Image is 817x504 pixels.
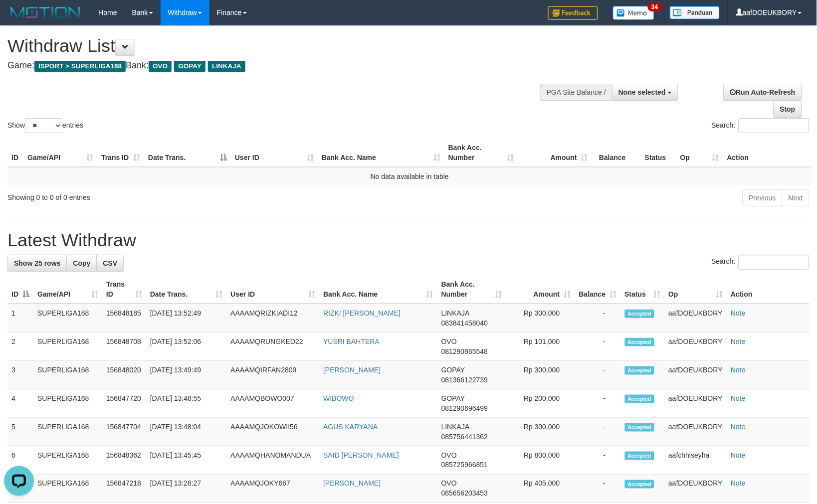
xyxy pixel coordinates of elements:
[23,139,97,167] th: Game/API: activate to sort column ascending
[102,361,146,389] td: 156848020
[7,255,67,272] a: Show 25 rows
[323,480,381,488] a: [PERSON_NAME]
[102,446,146,475] td: 156848362
[102,389,146,418] td: 156847720
[144,139,231,167] th: Date Trans.: activate to sort column descending
[323,309,401,317] a: RIZKI [PERSON_NAME]
[437,275,506,304] th: Bank Acc. Number: activate to sort column ascending
[34,61,126,72] span: ISPORT > SUPERLIGA168
[226,304,319,333] td: AAAAMQRIZKIADI12
[506,389,575,418] td: Rp 200,000
[518,139,592,167] th: Amount: activate to sort column ascending
[731,423,746,431] a: Note
[323,423,378,431] a: AGUS KARYANA
[7,118,83,133] label: Show entries
[712,255,810,270] label: Search:
[441,461,488,469] span: Copy 085725966851 to clipboard
[33,275,102,304] th: Game/API: activate to sort column ascending
[441,433,488,441] span: Copy 085756441362 to clipboard
[625,452,655,460] span: Accepted
[226,418,319,446] td: AAAAMQJOKOWII56
[146,389,227,418] td: [DATE] 13:48:55
[231,139,318,167] th: User ID: activate to sort column ascending
[14,259,60,267] span: Show 25 rows
[575,361,621,389] td: -
[7,230,810,250] h1: Latest Withdraw
[97,139,144,167] th: Trans ID: activate to sort column ascending
[621,275,665,304] th: Status: activate to sort column ascending
[226,275,319,304] th: User ID: activate to sort column ascending
[506,304,575,333] td: Rp 300,000
[226,361,319,389] td: AAAAMQIRFAN2809
[625,480,655,489] span: Accepted
[7,139,23,167] th: ID
[25,118,62,133] select: Showentries
[724,84,802,101] a: Run Auto-Refresh
[731,451,746,459] a: Note
[625,423,655,432] span: Accepted
[665,361,727,389] td: aafDOEUKBORY
[441,394,465,402] span: GOPAY
[731,480,746,488] a: Note
[7,304,33,333] td: 1
[665,418,727,446] td: aafDOEUKBORY
[506,275,575,304] th: Amount: activate to sort column ascending
[102,475,146,503] td: 156847218
[146,304,227,333] td: [DATE] 13:52:49
[7,61,535,71] h4: Game: Bank:
[506,446,575,475] td: Rp 800,000
[441,319,488,327] span: Copy 083841458040 to clipboard
[506,361,575,389] td: Rp 300,000
[66,255,97,272] a: Copy
[226,333,319,361] td: AAAAMQRUNGKED22
[146,361,227,389] td: [DATE] 13:49:49
[102,418,146,446] td: 156847704
[33,304,102,333] td: SUPERLIGA168
[103,259,117,267] span: CSV
[712,118,810,133] label: Search:
[612,84,678,101] button: None selected
[506,475,575,503] td: Rp 405,000
[665,475,727,503] td: aafDOEUKBORY
[723,139,812,167] th: Action
[226,446,319,475] td: AAAAMQHANOMANDUA
[731,337,746,345] a: Note
[7,5,83,20] img: MOTION_logo.png
[441,490,488,498] span: Copy 085656203453 to clipboard
[670,6,720,19] img: panduan.png
[739,255,810,270] input: Search:
[575,275,621,304] th: Balance: activate to sort column ascending
[7,333,33,361] td: 2
[33,418,102,446] td: SUPERLIGA168
[441,404,488,412] span: Copy 081290696499 to clipboard
[441,366,465,374] span: GOPAY
[323,451,399,459] a: SAID [PERSON_NAME]
[102,275,146,304] th: Trans ID: activate to sort column ascending
[146,275,227,304] th: Date Trans.: activate to sort column ascending
[665,304,727,333] td: aafDOEUKBORY
[73,259,90,267] span: Copy
[226,475,319,503] td: AAAAMQJOKY667
[7,361,33,389] td: 3
[739,118,810,133] input: Search:
[226,389,319,418] td: AAAAMQBOWO007
[782,189,810,206] a: Next
[665,446,727,475] td: aafchhiseyha
[441,376,488,384] span: Copy 081366122739 to clipboard
[146,418,227,446] td: [DATE] 13:48:04
[102,333,146,361] td: 156848708
[575,333,621,361] td: -
[323,366,381,374] a: [PERSON_NAME]
[676,139,723,167] th: Op: activate to sort column ascending
[575,304,621,333] td: -
[618,88,666,96] span: None selected
[33,361,102,389] td: SUPERLIGA168
[774,101,802,118] a: Stop
[323,394,354,402] a: WIBOWO
[444,139,518,167] th: Bank Acc. Number: activate to sort column ascending
[318,139,444,167] th: Bank Acc. Name: activate to sort column ascending
[7,36,535,56] h1: Withdraw List
[7,418,33,446] td: 5
[33,389,102,418] td: SUPERLIGA168
[7,275,33,304] th: ID: activate to sort column descending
